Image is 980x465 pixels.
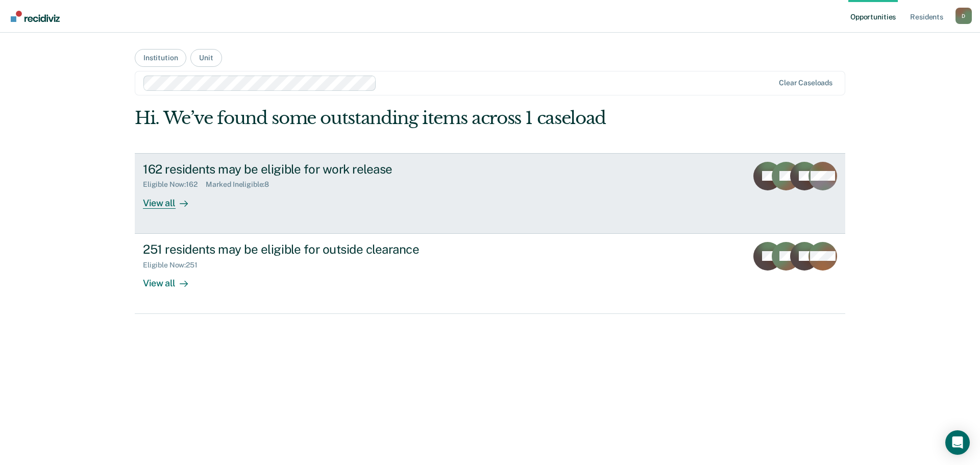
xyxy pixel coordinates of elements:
[135,153,845,234] a: 162 residents may be eligible for work releaseEligible Now:162Marked Ineligible:8View all
[955,8,972,24] button: Profile dropdown button
[11,11,60,22] img: Recidiviz
[135,108,703,129] div: Hi. We’ve found some outstanding items across 1 caseload
[135,234,845,314] a: 251 residents may be eligible for outside clearanceEligible Now:251View all
[143,162,501,177] div: 162 residents may be eligible for work release
[143,180,206,189] div: Eligible Now : 162
[143,269,200,289] div: View all
[955,8,972,24] div: D
[206,180,277,189] div: Marked Ineligible : 8
[143,189,200,209] div: View all
[143,261,206,270] div: Eligible Now : 251
[135,49,186,67] button: Institution
[945,430,970,455] div: Open Intercom Messenger
[143,242,501,257] div: 251 residents may be eligible for outside clearance
[190,49,222,67] button: Unit
[779,79,832,87] div: Clear caseloads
